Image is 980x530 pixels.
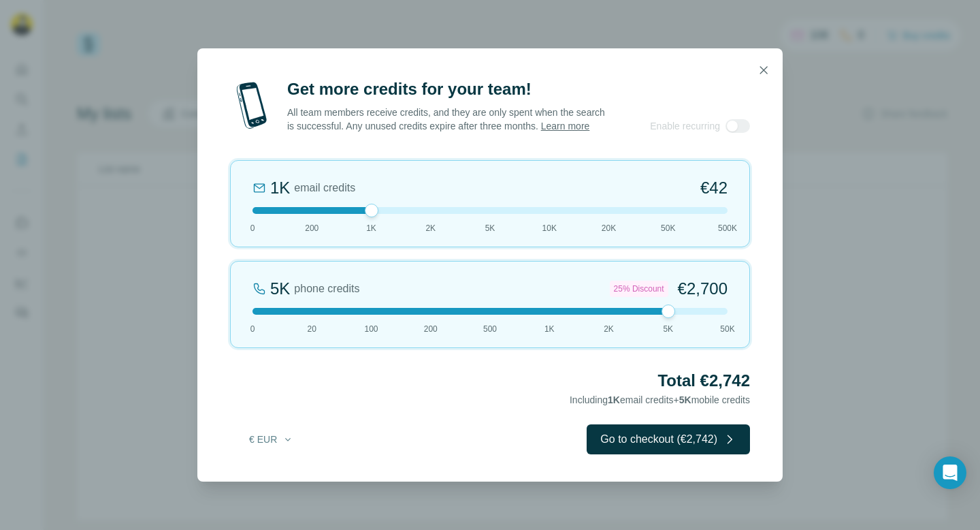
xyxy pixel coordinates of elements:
[610,281,668,297] div: 25% Discount
[678,278,728,300] span: €2,700
[544,323,555,335] span: 1K
[663,323,673,335] span: 5K
[250,222,255,234] span: 0
[608,394,620,405] span: 1K
[230,78,274,133] img: mobile-phone
[602,222,616,234] span: 20K
[541,121,590,131] a: Learn more
[308,323,316,335] span: 20
[425,222,436,234] span: 2K
[720,323,734,335] span: 50K
[294,180,355,196] span: email credits
[364,323,378,335] span: 100
[230,370,750,392] h2: Total €2,742
[604,323,614,335] span: 2K
[424,323,438,335] span: 200
[366,222,376,234] span: 1K
[483,323,497,335] span: 500
[718,222,737,234] span: 500K
[294,281,359,297] span: phone credits
[650,119,720,133] span: Enable recurring
[700,177,728,199] span: €42
[587,424,750,454] button: Go to checkout (€2,742)
[570,394,750,405] span: Including email credits + mobile credits
[661,222,675,234] span: 50K
[250,323,255,335] span: 0
[270,278,290,300] div: 5K
[287,106,606,133] p: All team members receive credits, and they are only spent when the search is successful. Any unus...
[934,456,966,489] div: Open Intercom Messenger
[485,222,495,234] span: 5K
[542,222,557,234] span: 10K
[240,427,303,452] button: € EUR
[679,394,691,405] span: 5K
[305,222,318,234] span: 200
[270,177,290,199] div: 1K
